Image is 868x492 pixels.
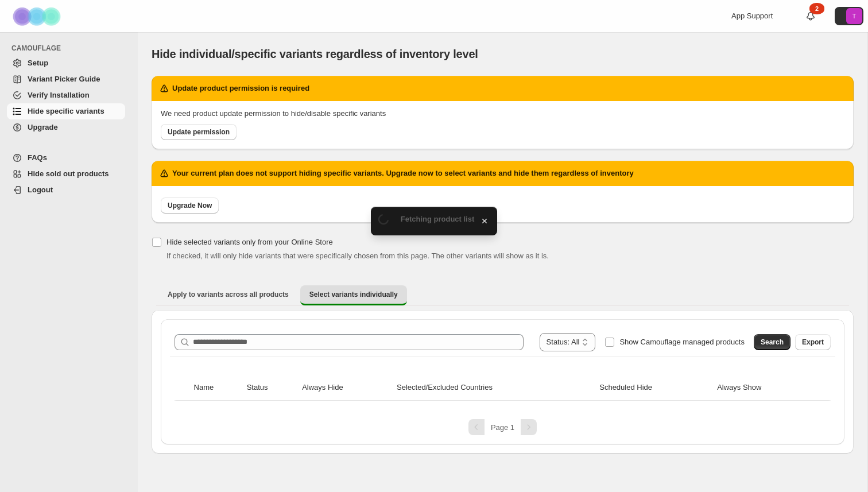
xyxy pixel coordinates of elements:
span: FAQs [28,153,47,162]
span: Logout [28,185,53,194]
span: Upgrade Now [168,201,212,210]
span: Search [761,338,784,347]
h2: Your current plan does not support hiding specific variants. Upgrade now to select variants and h... [172,168,634,179]
span: Update permission [168,127,230,137]
a: Setup [7,55,125,71]
button: Export [795,334,831,350]
span: If checked, it will only hide variants that were specifically chosen from this page. The other va... [166,251,549,260]
th: Selected/Excluded Countries [393,375,596,401]
th: Always Hide [299,375,393,401]
span: Verify Installation [28,91,90,99]
span: Show Camouflage managed products [619,338,745,346]
span: Hide specific variants [28,107,104,115]
text: T [852,13,857,20]
a: FAQs [7,150,125,166]
span: Hide sold out products [28,169,109,178]
span: CAMOUFLAGE [11,44,130,53]
button: Search [754,334,790,350]
span: Fetching product list [401,215,475,223]
a: Verify Installation [7,87,125,103]
span: App Support [731,11,773,20]
span: Export [802,338,824,347]
span: Variant Picker Guide [28,75,100,83]
th: Status [243,375,299,401]
a: Variant Picker Guide [7,71,125,87]
span: Setup [28,59,48,67]
span: Apply to variants across all products [168,290,289,299]
div: Select variants individually [152,310,854,454]
button: Select variants individually [300,285,407,305]
span: We need product update permission to hide/disable specific variants [161,109,386,118]
span: Upgrade [28,123,58,131]
a: Logout [7,182,125,198]
button: Avatar with initials T [835,7,863,25]
a: Hide sold out products [7,166,125,182]
th: Scheduled Hide [596,375,714,401]
a: Hide specific variants [7,103,125,119]
th: Always Show [714,375,815,401]
a: Update permission [161,124,237,140]
span: Page 1 [491,423,514,432]
a: Upgrade [7,119,125,135]
img: Camouflage [9,1,67,32]
span: Select variants individually [309,290,398,299]
nav: Pagination [170,419,835,435]
button: Apply to variants across all products [158,285,298,304]
a: 2 [805,10,816,22]
span: Hide selected variants only from your Online Store [166,238,333,246]
th: Name [191,375,243,401]
div: 2 [809,3,824,14]
a: Upgrade Now [161,197,219,214]
span: Avatar with initials T [846,8,862,24]
h2: Update product permission is required [172,83,309,94]
span: Hide individual/specific variants regardless of inventory level [152,48,478,60]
